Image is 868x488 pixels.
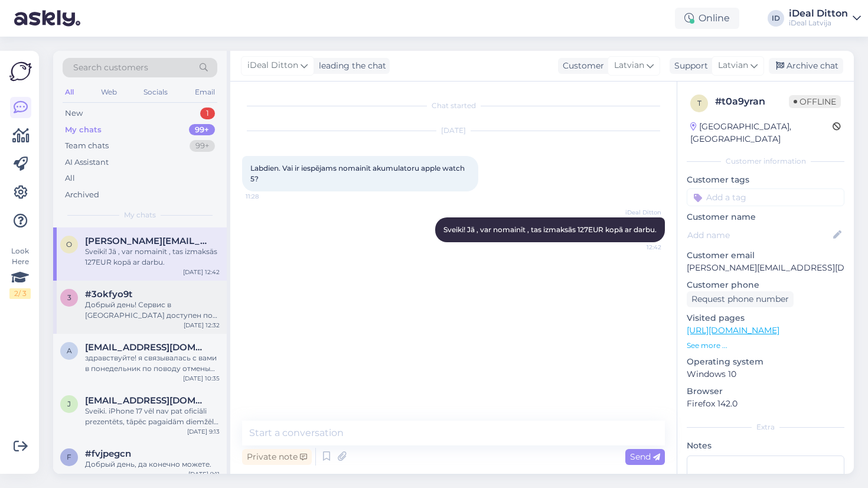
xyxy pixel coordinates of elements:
[85,406,220,427] div: Sveiki. iPhone 17 vēl nav pat oficiāli prezentēts, tāpēc pagaidām diemžēl nav zināms, kad tas būs...
[85,236,208,246] span: olga.janajeva@gmail.com
[65,108,83,119] div: New
[242,100,665,111] div: Chat started
[247,59,298,72] span: iDeal Ditton
[189,124,215,136] div: 99+
[190,140,215,152] div: 99+
[687,440,844,452] p: Notes
[246,192,290,201] span: 11:28
[687,312,844,324] p: Visited pages
[687,262,844,274] p: [PERSON_NAME][EMAIL_ADDRESS][DOMAIN_NAME]
[183,374,220,383] div: [DATE] 10:35
[85,289,132,300] span: #3okfyo9t
[617,243,661,252] span: 12:42
[141,84,170,100] div: Socials
[687,398,844,410] p: Firefox 142.0
[184,321,220,330] div: [DATE] 12:32
[687,229,831,242] input: Add name
[443,225,657,234] span: Sveiki! Jā , var nomainīt , tas izmaksās 127EUR kopā ar darbu.
[718,59,748,72] span: Latvian
[715,95,789,109] div: # t0a9yran
[687,249,844,262] p: Customer email
[687,174,844,186] p: Customer tags
[85,342,208,353] span: allexxandraj@gmail.com
[687,340,844,351] p: See more ...
[614,59,644,72] span: Latvian
[9,246,31,299] div: Look Here
[789,9,848,18] div: iDeal Ditton
[63,84,76,100] div: All
[200,108,215,119] div: 1
[687,368,844,380] p: Windows 10
[687,422,844,432] div: Extra
[769,58,843,74] div: Archive chat
[65,140,109,152] div: Team chats
[65,124,102,136] div: My chats
[85,246,220,268] div: Sveiki! Jā , var nomainīt , tas izmaksās 127EUR kopā ar darbu.
[687,188,844,206] input: Add a tag
[188,470,220,479] div: [DATE] 9:11
[687,291,794,307] div: Request phone number
[9,60,32,83] img: Askly Logo
[66,240,72,249] span: o
[187,427,220,436] div: [DATE] 9:13
[85,448,131,459] span: #fvjpegcn
[65,173,75,184] div: All
[124,210,156,220] span: My chats
[789,18,848,28] div: iDeal Latvija
[65,189,99,201] div: Archived
[67,399,71,408] span: j
[85,459,220,470] div: Добрый день, да конечно можете.
[73,61,148,74] span: Search customers
[183,268,220,276] div: [DATE] 12:42
[85,300,220,321] div: Добрый день! Сервис в [GEOGRAPHIC_DATA] доступен по трём адресам: Brīvības, торговый центр [GEOGR...
[99,84,119,100] div: Web
[789,95,841,108] span: Offline
[85,353,220,374] div: здравствуйте! я связывалась с вами в понедельник по поводу отмены договора, мне сказали что со мн...
[67,293,71,302] span: 3
[687,279,844,291] p: Customer phone
[242,125,665,136] div: [DATE]
[617,208,661,217] span: iDeal Ditton
[687,385,844,398] p: Browser
[630,451,660,462] span: Send
[670,60,708,72] div: Support
[697,99,701,108] span: t
[687,211,844,223] p: Customer name
[192,84,217,100] div: Email
[675,8,739,29] div: Online
[687,356,844,368] p: Operating system
[67,346,72,355] span: a
[789,9,861,28] a: iDeal DittoniDeal Latvija
[314,60,386,72] div: leading the chat
[85,395,208,406] span: jasinkevicsd@gmail.com
[65,157,109,168] div: AI Assistant
[687,156,844,167] div: Customer information
[67,453,71,461] span: f
[250,164,466,183] span: Labdien. Vai ir iespējams nomainīt akumulatoru apple watch 5?
[242,449,312,465] div: Private note
[9,288,31,299] div: 2 / 3
[687,325,779,336] a: [URL][DOMAIN_NAME]
[558,60,604,72] div: Customer
[768,10,784,27] div: ID
[690,121,833,145] div: [GEOGRAPHIC_DATA], [GEOGRAPHIC_DATA]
